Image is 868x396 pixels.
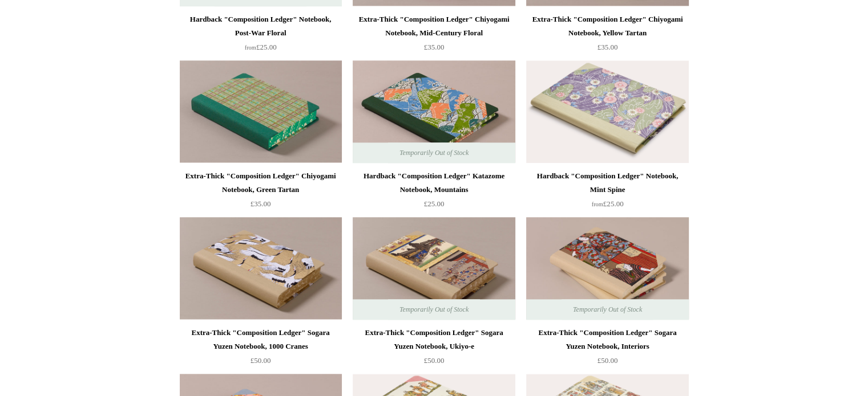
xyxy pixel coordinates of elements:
[353,217,515,320] img: Extra-Thick "Composition Ledger" Sogara Yuzen Notebook, Ukiyo-e
[353,13,515,59] a: Extra-Thick "Composition Ledger" Chiyogami Notebook, Mid-Century Floral £35.00
[353,217,515,320] a: Extra-Thick "Composition Ledger" Sogara Yuzen Notebook, Ukiyo-e Extra-Thick "Composition Ledger" ...
[180,217,342,320] img: Extra-Thick "Composition Ledger" Sogara Yuzen Notebook, 1000 Cranes
[183,169,339,197] div: Extra-Thick "Composition Ledger" Chiyogami Notebook, Green Tartan
[251,199,271,208] span: £35.00
[183,13,339,40] div: Hardback "Composition Ledger" Notebook, Post-War Floral
[529,169,685,197] div: Hardback "Composition Ledger" Notebook, Mint Spine
[529,326,685,353] div: Extra-Thick "Composition Ledger" Sogara Yuzen Notebook, Interiors
[424,199,445,208] span: £25.00
[526,60,688,163] a: Hardback "Composition Ledger" Notebook, Mint Spine Hardback "Composition Ledger" Notebook, Mint S...
[526,169,688,216] a: Hardback "Composition Ledger" Notebook, Mint Spine from£25.00
[356,326,512,353] div: Extra-Thick "Composition Ledger" Sogara Yuzen Notebook, Ukiyo-e
[353,60,515,163] a: Hardback "Composition Ledger" Katazome Notebook, Mountains Hardback "Composition Ledger" Katazome...
[180,60,342,163] a: Extra-Thick "Composition Ledger" Chiyogami Notebook, Green Tartan Extra-Thick "Composition Ledger...
[356,13,512,40] div: Extra-Thick "Composition Ledger" Chiyogami Notebook, Mid-Century Floral
[526,217,688,320] img: Extra-Thick "Composition Ledger" Sogara Yuzen Notebook, Interiors
[183,326,339,353] div: Extra-Thick "Composition Ledger" Sogara Yuzen Notebook, 1000 Cranes
[180,169,342,216] a: Extra-Thick "Composition Ledger" Chiyogami Notebook, Green Tartan £35.00
[529,13,685,40] div: Extra-Thick "Composition Ledger" Chiyogami Notebook, Yellow Tartan
[526,60,688,163] img: Hardback "Composition Ledger" Notebook, Mint Spine
[356,169,512,197] div: Hardback "Composition Ledger" Katazome Notebook, Mountains
[388,142,480,163] span: Temporarily Out of Stock
[180,326,342,373] a: Extra-Thick "Composition Ledger" Sogara Yuzen Notebook, 1000 Cranes £50.00
[388,299,480,320] span: Temporarily Out of Stock
[353,169,515,216] a: Hardback "Composition Ledger" Katazome Notebook, Mountains £25.00
[251,356,271,365] span: £50.00
[597,43,618,51] span: £35.00
[562,299,653,320] span: Temporarily Out of Stock
[180,60,342,163] img: Extra-Thick "Composition Ledger" Chiyogami Notebook, Green Tartan
[180,217,342,320] a: Extra-Thick "Composition Ledger" Sogara Yuzen Notebook, 1000 Cranes Extra-Thick "Composition Ledg...
[245,44,256,51] span: from
[592,201,603,207] span: from
[526,13,688,59] a: Extra-Thick "Composition Ledger" Chiyogami Notebook, Yellow Tartan £35.00
[245,43,277,51] span: £25.00
[424,356,445,365] span: £50.00
[353,60,515,163] img: Hardback "Composition Ledger" Katazome Notebook, Mountains
[526,326,688,373] a: Extra-Thick "Composition Ledger" Sogara Yuzen Notebook, Interiors £50.00
[592,199,624,208] span: £25.00
[597,356,618,365] span: £50.00
[424,43,445,51] span: £35.00
[180,13,342,59] a: Hardback "Composition Ledger" Notebook, Post-War Floral from£25.00
[353,326,515,373] a: Extra-Thick "Composition Ledger" Sogara Yuzen Notebook, Ukiyo-e £50.00
[526,217,688,320] a: Extra-Thick "Composition Ledger" Sogara Yuzen Notebook, Interiors Extra-Thick "Composition Ledger...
